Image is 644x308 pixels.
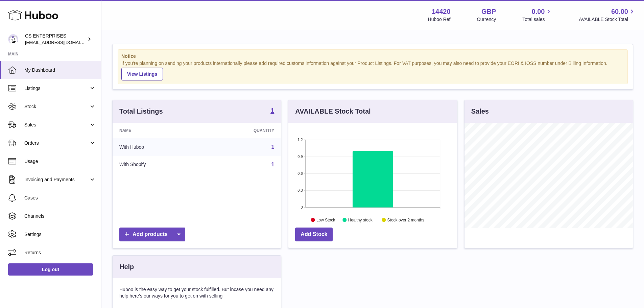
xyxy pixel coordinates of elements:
span: Settings [24,231,96,238]
div: If you're planning on sending your products internationally please add required customs informati... [121,60,624,80]
span: AVAILABLE Stock Total [579,16,636,23]
a: View Listings [121,68,163,80]
a: Add products [119,228,185,241]
h3: AVAILABLE Stock Total [295,107,371,116]
p: Huboo is the easy way to get your stock fulfilled. But incase you need any help here's our ways f... [119,286,274,299]
a: 1 [270,107,274,115]
img: internalAdmin-14420@internal.huboo.com [8,34,18,44]
td: With Shopify [113,156,204,173]
span: Sales [24,122,89,128]
strong: 14420 [432,7,451,16]
span: Orders [24,140,89,146]
strong: Notice [121,53,624,60]
td: With Huboo [113,138,204,156]
text: 0.6 [298,171,303,175]
span: Total sales [522,16,552,23]
text: 0.9 [298,155,303,159]
text: Low Stock [316,217,335,222]
a: 1 [271,144,274,150]
span: Cases [24,195,96,201]
span: Invoicing and Payments [24,176,89,183]
a: 60.00 AVAILABLE Stock Total [579,7,636,23]
th: Name [113,123,204,138]
a: Log out [8,263,93,276]
h3: Total Listings [119,107,163,116]
h3: Sales [471,107,489,116]
th: Quantity [204,123,281,138]
span: 60.00 [611,7,628,16]
span: Returns [24,250,96,256]
div: CS ENTERPRISES [25,33,86,46]
text: 1.2 [298,138,303,142]
span: 0.00 [532,7,545,16]
text: Stock over 2 months [387,217,424,222]
text: 0 [301,205,303,209]
span: [EMAIL_ADDRESS][DOMAIN_NAME] [25,40,99,45]
span: Usage [24,158,96,165]
a: 0.00 Total sales [522,7,552,23]
span: Listings [24,85,89,92]
strong: 1 [270,107,274,114]
span: Channels [24,213,96,219]
span: Stock [24,103,89,110]
div: Currency [477,16,496,23]
text: 0.3 [298,188,303,192]
a: Add Stock [295,228,333,241]
strong: GBP [481,7,496,16]
h3: Help [119,262,134,271]
div: Huboo Ref [428,16,451,23]
text: Healthy stock [348,217,373,222]
span: My Dashboard [24,67,96,73]
a: 1 [271,162,274,167]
